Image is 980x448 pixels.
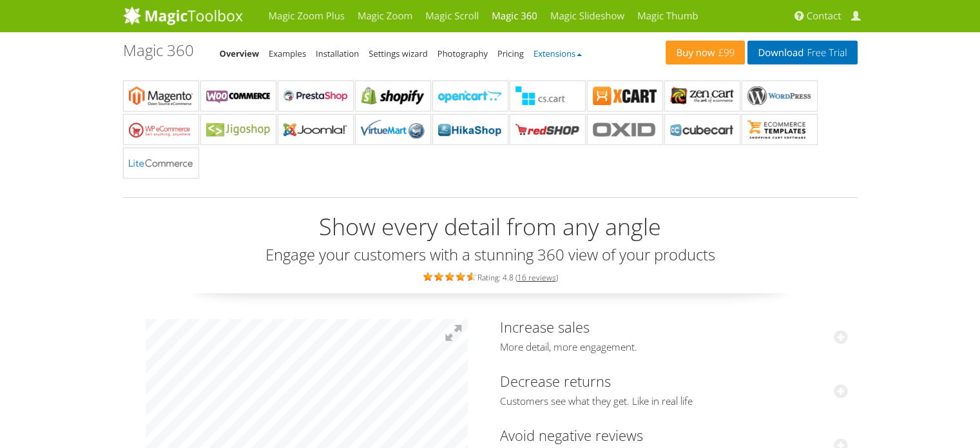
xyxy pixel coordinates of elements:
a: Magic 360 for OXID [587,114,663,145]
a: 16 reviews [517,272,556,283]
a: DownloadFree Trial [747,41,857,64]
b: Magic 360 for Magento [129,86,193,106]
b: Magic 360 for Shopify [361,86,425,106]
a: Extensions [533,48,582,59]
a: Examples [269,48,306,59]
span: Contact [807,10,841,23]
b: Magic 360 for ecommerce Templates [747,120,812,139]
b: Magic 360 for Zen Cart [670,86,735,106]
a: Settings wizard [369,48,428,59]
a: Magic 360 for OpenCart [432,81,508,112]
b: Magic 360 for VirtueMart [361,120,425,139]
b: Magic 360 for redSHOP [515,120,580,139]
b: Magic 360 for PrestaShop [283,86,348,106]
h3: Engage your customers with a stunning 360 view of your products [123,246,858,263]
a: Magic 360 for CS-Cart [510,81,586,112]
span: More detail, more engagement. [500,341,848,354]
a: Magic 360 for Jigoshop [200,114,276,145]
a: Magic 360 for X-Cart [587,81,663,112]
b: Magic 360 for WP e-Commerce [129,120,193,139]
a: Magic 360 for Magento [123,81,199,112]
a: Decrease returnsCustomers see what they get. Like in real life [500,371,848,408]
a: Increase salesMore detail, more engagement. [500,317,848,354]
a: Magic 360 for Shopify [355,81,431,112]
a: Buy now£99 [666,41,745,64]
a: Magic 360 for Zen Cart [664,81,740,112]
a: Magic 360 for VirtueMart [355,114,431,145]
span: Free Trial [803,48,847,58]
a: Pricing [497,48,524,59]
b: Magic 360 for Jigoshop [206,120,271,139]
h1: Magic 360 [123,42,194,59]
b: Magic 360 for CS-Cart [515,86,580,106]
span: Customers see what they get. Like in real life [500,395,848,408]
div: Rating: 4.8 ( ) [123,269,858,284]
b: Magic 360 for WooCommerce [206,86,271,106]
img: MagicToolbox.com - Image tools for your website [123,6,243,25]
b: Magic 360 for WordPress [747,86,812,106]
a: Magic 360 for HikaShop [432,114,508,145]
h2: Show every detail from any angle [123,214,858,240]
span: £99 [715,48,735,58]
a: Magic 360 for CubeCart [664,114,740,145]
a: Overview [220,48,260,59]
a: Magic 360 for ecommerce Templates [742,114,818,145]
a: Magic 360 for WooCommerce [200,81,276,112]
b: Magic 360 for HikaShop [438,120,503,139]
a: Magic 360 for WP e-Commerce [123,114,199,145]
a: Magic 360 for redSHOP [510,114,586,145]
b: Magic 360 for OpenCart [438,86,503,106]
b: Magic 360 for CubeCart [670,120,735,139]
b: Magic 360 for LiteCommerce [129,153,193,173]
b: Magic 360 for X-Cart [593,86,657,106]
a: Installation [316,48,359,59]
a: Magic 360 for WordPress [742,81,818,112]
a: Magic 360 for Joomla [278,114,354,145]
b: Magic 360 for OXID [593,120,657,139]
a: Photography [437,48,488,59]
a: Magic 360 for PrestaShop [278,81,354,112]
a: Magic 360 for LiteCommerce [123,148,199,179]
b: Magic 360 for Joomla [283,120,348,139]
